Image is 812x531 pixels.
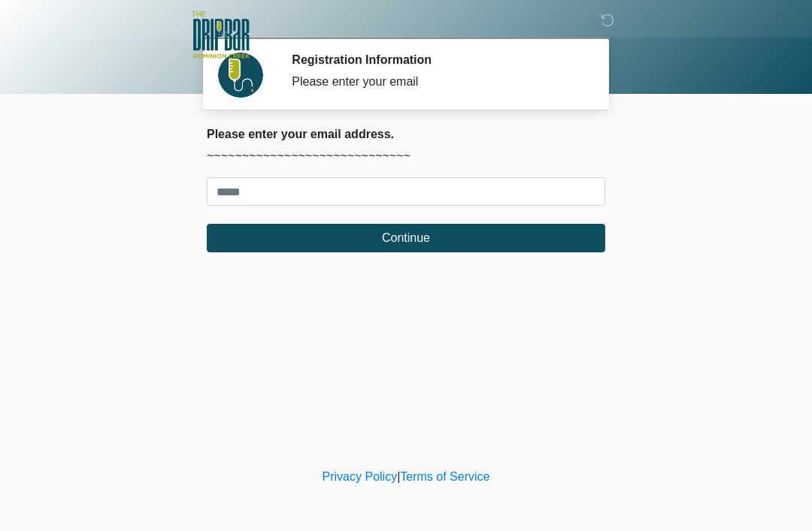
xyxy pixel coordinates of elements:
a: Privacy Policy [323,470,398,483]
a: | [397,470,400,483]
a: Terms of Service [400,470,489,483]
img: Agent Avatar [218,53,263,98]
img: The DRIPBaR - San Antonio Dominion Creek Logo [192,11,250,61]
p: ~~~~~~~~~~~~~~~~~~~~~~~~~~~~~ [207,147,605,165]
h2: Please enter your email address. [207,127,605,141]
button: Continue [207,224,605,252]
div: Please enter your email [292,73,583,91]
